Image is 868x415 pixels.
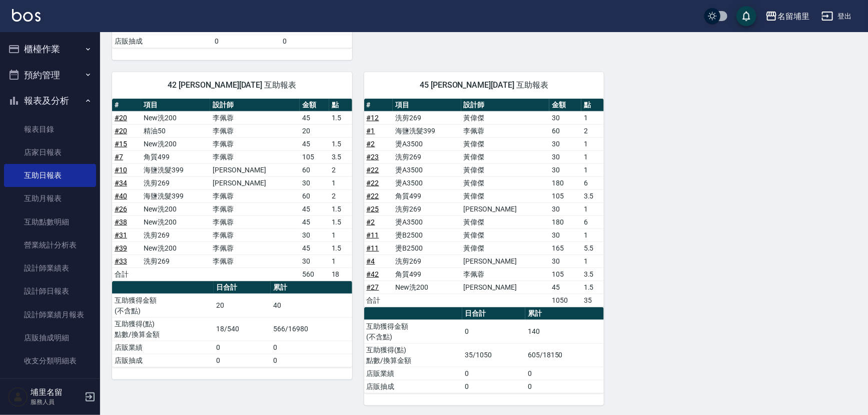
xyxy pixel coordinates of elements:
button: 櫃檯作業 [4,36,96,62]
td: 1 [581,229,604,242]
td: 60 [549,124,581,137]
td: 30 [300,176,329,189]
td: 互助獲得金額 (不含點) [112,294,214,317]
td: 合計 [112,268,141,281]
td: 李佩蓉 [210,111,300,124]
td: 黃偉傑 [461,176,550,189]
a: #4 [367,257,375,265]
a: #22 [367,166,379,174]
td: 30 [300,255,329,268]
td: 1050 [549,294,581,307]
a: #38 [115,218,127,226]
td: 1 [581,150,604,163]
td: 李佩蓉 [461,268,550,281]
td: 30 [549,229,581,242]
th: 項目 [141,99,210,112]
td: New洗200 [141,242,210,255]
td: 6 [581,176,604,189]
td: 605/18150 [525,343,604,367]
td: 45 [300,202,329,216]
td: 45 [300,216,329,229]
th: 金額 [300,99,329,112]
a: #20 [115,114,127,122]
a: #15 [115,140,127,148]
td: 黃偉傑 [461,242,550,255]
td: 洗剪269 [393,202,461,216]
img: Logo [12,9,41,22]
td: 180 [549,216,581,229]
span: 45 [PERSON_NAME][DATE] 互助報表 [376,80,592,90]
td: 0 [462,320,525,343]
td: 互助獲得(點) 點數/換算金額 [112,317,214,341]
td: 1 [581,137,604,150]
a: #31 [115,231,127,239]
table: a dense table [364,99,604,307]
td: 海鹽洗髮399 [141,163,210,176]
td: 105 [549,268,581,281]
td: [PERSON_NAME] [461,255,550,268]
td: 海鹽洗髮399 [141,189,210,202]
a: #27 [367,283,379,291]
td: 30 [549,202,581,216]
td: 566/16980 [271,317,352,341]
td: New洗200 [141,137,210,150]
td: 洗剪269 [141,176,210,189]
td: 105 [549,189,581,202]
td: New洗200 [141,216,210,229]
td: 3.5 [329,150,352,163]
h5: 埔里名留 [31,387,82,397]
td: [PERSON_NAME] [461,281,550,294]
td: 洗剪269 [393,150,461,163]
td: 李佩蓉 [210,216,300,229]
td: 0 [525,380,604,393]
td: 40 [271,294,352,317]
th: 金額 [549,99,581,112]
td: 黃偉傑 [461,163,550,176]
div: 名留埔里 [777,10,809,23]
a: #11 [367,231,379,239]
td: 0 [525,367,604,380]
td: 20 [214,294,271,317]
td: 140 [525,320,604,343]
td: 李佩蓉 [461,124,550,137]
td: 0 [462,380,525,393]
td: 李佩蓉 [210,150,300,163]
td: 20 [300,124,329,137]
a: #26 [115,205,127,213]
a: #25 [367,205,379,213]
th: # [112,99,141,112]
button: 登出 [817,7,856,26]
a: #2 [367,140,375,148]
table: a dense table [112,99,352,281]
td: 30 [549,137,581,150]
td: 18/540 [214,317,271,341]
td: 45 [300,137,329,150]
td: 1.5 [329,137,352,150]
td: 1 [329,229,352,242]
a: 報表目錄 [4,118,96,141]
td: 1 [581,255,604,268]
a: #11 [367,244,379,252]
td: 0 [462,367,525,380]
td: 30 [549,150,581,163]
td: 李佩蓉 [210,242,300,255]
td: 李佩蓉 [210,229,300,242]
td: 互助獲得金額 (不含點) [364,320,463,343]
td: 1.5 [329,202,352,216]
td: 燙B2500 [393,242,461,255]
th: 點 [329,99,352,112]
td: 李佩蓉 [210,124,300,137]
td: 洗剪269 [141,229,210,242]
table: a dense table [364,307,604,393]
td: 60 [300,163,329,176]
button: 報表及分析 [4,88,96,114]
td: 李佩蓉 [210,189,300,202]
td: 1 [581,202,604,216]
td: 李佩蓉 [210,202,300,216]
span: 42 [PERSON_NAME][DATE] 互助報表 [124,80,340,90]
td: 黃偉傑 [461,216,550,229]
a: #1 [367,127,375,135]
button: 名留埔里 [761,6,813,27]
a: 店家日報表 [4,141,96,164]
td: 5.5 [581,242,604,255]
